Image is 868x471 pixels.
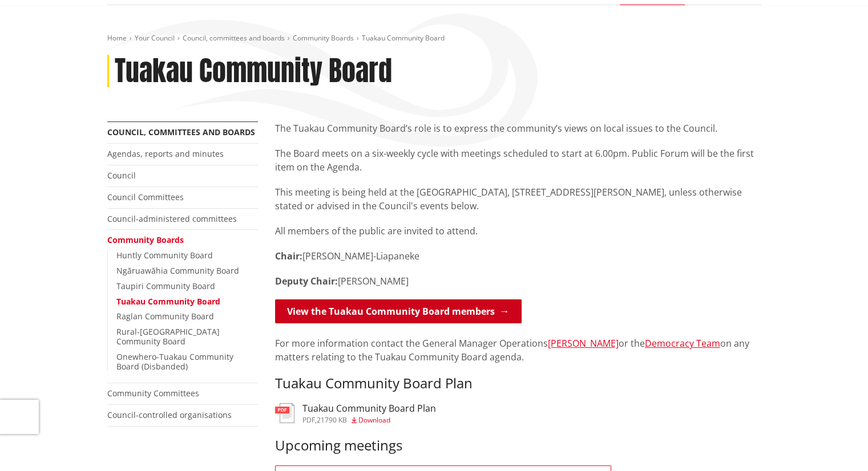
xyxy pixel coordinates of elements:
[107,148,224,159] a: Agendas, reports and minutes
[275,274,761,288] p: [PERSON_NAME]
[275,275,338,287] strong: Deputy Chair:
[645,337,720,350] a: Democracy Team
[135,33,175,43] a: Your Council
[116,250,213,261] a: Huntly Community Board
[302,403,436,414] h3: Tuakau Community Board Plan
[275,121,761,135] p: The Tuakau Community Board’s role is to express the community’s views on local issues to the Coun...
[317,415,347,425] span: 21790 KB
[116,351,233,372] a: Onewhero-Tuakau Community Board (Disbanded)
[116,311,214,322] a: Raglan Community Board
[275,299,522,323] a: View the Tuakau Community Board members
[275,250,302,262] strong: Chair:
[275,249,761,263] p: [PERSON_NAME]-Liapaneke
[107,192,184,202] a: Council Committees
[183,33,285,43] a: Council, committees and boards
[107,388,199,399] a: Community Committees
[358,415,390,425] span: Download
[362,33,445,43] span: Tuakau Community Board
[815,423,857,464] iframe: Messenger Launcher
[116,281,215,291] a: Taupiri Community Board
[293,33,354,43] a: Community Boards
[116,326,220,347] a: Rural-[GEOGRAPHIC_DATA] Community Board
[275,147,761,174] p: The Board meets on a six-weekly cycle with meetings scheduled to start at 6.00pm. Public Forum wi...
[275,403,436,424] a: Tuakau Community Board Plan pdf,21790 KB Download
[275,224,761,238] p: All members of the public are invited to attend.
[275,185,761,213] p: This meeting is being held at the [GEOGRAPHIC_DATA], [STREET_ADDRESS][PERSON_NAME], unless otherw...
[107,409,232,420] a: Council-controlled organisations
[275,375,761,392] h3: Tuakau Community Board Plan
[107,34,761,43] nav: breadcrumb
[302,417,436,424] div: ,
[275,336,761,364] p: For more information contact the General Manager Operations or the on any matters relating to the...
[548,337,619,350] a: [PERSON_NAME]
[115,55,392,88] h1: Tuakau Community Board
[275,437,761,454] h3: Upcoming meetings
[107,170,136,181] a: Council
[107,213,237,224] a: Council-administered committees
[116,296,220,307] a: Tuakau Community Board
[302,415,315,425] span: pdf
[107,127,255,137] a: Council, committees and boards
[107,33,127,43] a: Home
[116,265,239,276] a: Ngāruawāhia Community Board
[107,234,184,245] a: Community Boards
[275,403,294,423] img: document-pdf.svg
